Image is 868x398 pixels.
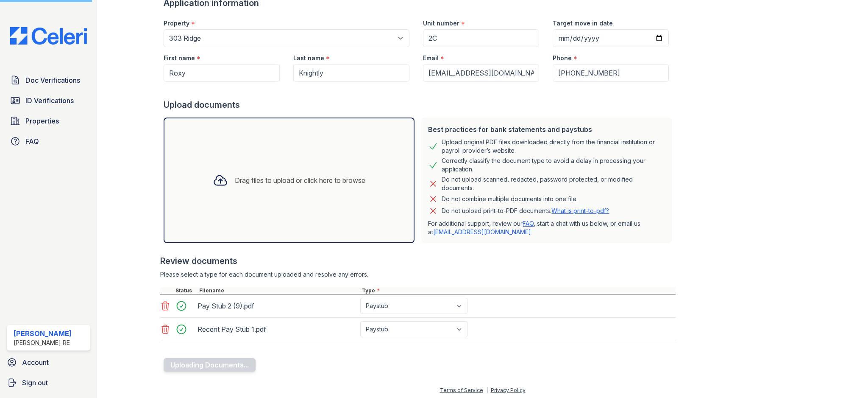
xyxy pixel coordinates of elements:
label: Email [423,54,439,62]
a: Terms of Service [440,387,483,393]
div: | [486,387,488,393]
button: Uploading Documents... [164,358,256,372]
div: Type [360,287,676,294]
label: First name [164,54,195,62]
div: Do not upload scanned, redacted, password protected, or modified documents. [442,175,665,192]
span: ID Verifications [25,95,74,106]
span: Account [22,357,49,367]
a: What is print-to-pdf? [551,207,609,214]
a: Account [3,354,94,371]
span: Properties [25,116,59,126]
div: Recent Pay Stub 1.pdf [198,322,357,336]
a: Doc Verifications [7,72,90,89]
a: Privacy Policy [491,387,526,393]
p: Do not upload print-to-PDF documents. [442,207,609,215]
div: Correctly classify the document type to avoid a delay in processing your application. [442,157,665,174]
div: Filename [198,287,360,294]
div: [PERSON_NAME] RE [14,339,72,347]
label: Last name [293,54,324,62]
span: Sign out [22,378,48,388]
a: [EMAIL_ADDRESS][DOMAIN_NAME] [433,228,531,235]
label: Unit number [423,19,459,28]
div: Pay Stub 2 (9).pdf [198,299,357,313]
div: Best practices for bank statements and paystubs [428,124,665,135]
div: Review documents [160,255,676,267]
label: Property [164,19,189,28]
div: Please select a type for each document uploaded and resolve any errors. [160,270,676,279]
div: Drag files to upload or click here to browse [235,175,365,185]
a: Properties [7,112,90,129]
img: CE_Logo_Blue-a8612792a0a2168367f1c8372b55b34899dd931a85d93a1a3d3e32e68fde9ad4.png [3,27,94,45]
label: Target move in date [553,19,613,28]
span: Doc Verifications [25,75,80,85]
a: FAQ [7,133,90,150]
label: Phone [553,54,572,62]
a: FAQ [523,220,534,227]
div: Status [174,287,198,294]
p: For additional support, review our , start a chat with us below, or email us at [428,219,665,236]
div: Do not combine multiple documents into one file. [442,194,578,204]
a: Sign out [3,374,94,391]
div: Upload documents [164,99,676,111]
a: ID Verifications [7,92,90,109]
div: Upload original PDF files downloaded directly from the financial institution or payroll provider’... [442,138,665,155]
span: FAQ [25,136,39,146]
div: [PERSON_NAME] [14,328,72,339]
